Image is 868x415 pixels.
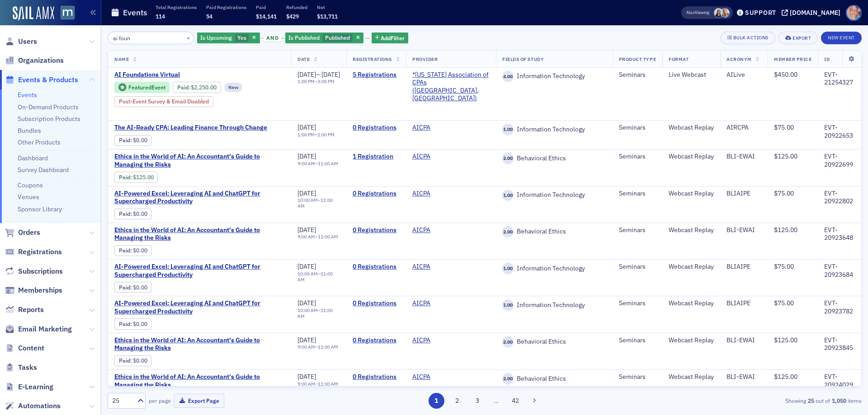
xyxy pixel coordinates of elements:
a: Sponsor Library [18,205,62,213]
div: Webcast Replay [669,153,714,161]
span: Registrations [353,56,392,62]
a: 0 Registrations [353,373,400,381]
a: Dashboard [18,154,48,162]
div: EVT-20923782 [824,299,855,315]
span: and [264,34,281,42]
a: Coupons [18,181,43,189]
div: BLIAIPE [726,190,761,198]
span: *Maryland Association of CPAs (Timonium, MD) [412,71,490,103]
div: – [297,271,340,283]
div: Paid: 0 - $0 [114,355,151,366]
div: AILive [726,71,761,79]
time: 9:00 AM [297,160,315,167]
span: Orders [18,228,40,238]
time: 10:00 AM [297,270,318,277]
time: 11:00 AM [318,160,338,167]
span: AICPA [412,299,469,308]
div: Paid: 1 - $12500 [114,172,158,182]
span: $14,141 [256,13,277,20]
span: : [119,357,133,364]
div: Paid: 0 - $0 [114,282,151,293]
div: Webcast Replay [669,373,714,381]
time: 1:00 PM [297,131,315,138]
span: AICPA [412,226,469,234]
span: Product Type [619,56,656,62]
button: 1 [429,393,444,409]
div: – [297,381,338,387]
time: 1:00 PM [297,78,315,84]
span: Email Marketing [18,324,72,334]
a: Paid [119,210,130,217]
a: 0 Registrations [353,226,400,234]
label: per page [149,396,171,405]
span: AICPA [412,263,469,271]
span: Automations [18,401,61,411]
span: AICPA [412,336,469,345]
div: Paid: 0 - $0 [114,245,151,256]
span: $429 [286,13,299,20]
div: Export [793,36,811,41]
span: Member Price [774,56,811,62]
span: AI Foundations Virtual [114,71,266,79]
span: : [119,321,133,327]
div: Paid: 8 - $225000 [173,82,221,93]
a: 0 Registrations [353,299,400,308]
div: EVT-21254327 [824,71,855,87]
div: Paid: 0 - $0 [114,135,151,146]
span: $75.00 [774,189,794,197]
div: Seminars [619,263,656,271]
time: 10:00 AM [297,197,318,203]
button: [DOMAIN_NAME] [782,9,844,16]
span: $0.00 [133,137,147,144]
div: Featured Event [114,82,170,93]
span: $75.00 [774,299,794,307]
span: $2,250.00 [191,84,217,91]
time: 11:00 AM [318,233,338,240]
span: Ethics in the World of AI: An Accountant's Guide to Managing the Risks [114,226,285,242]
a: AICPA [412,124,430,132]
div: – [297,234,338,240]
span: Date [297,56,310,62]
div: – [297,197,340,209]
span: $125.00 [774,336,797,344]
span: E-Learning [18,382,53,392]
a: AI-Powered Excel: Leveraging AI and ChatGPT for Supercharged Productivity [114,263,285,279]
span: AICPA [412,373,469,381]
a: AI Foundations Virtual [114,71,285,79]
strong: 1,050 [830,396,848,405]
span: 2.00 [502,153,514,164]
a: The AI-Ready CPA: Leading Finance Through Change [114,124,267,132]
a: *[US_STATE] Association of CPAs ([GEOGRAPHIC_DATA], [GEOGRAPHIC_DATA]) [412,71,490,103]
a: Paid [119,174,130,181]
span: [DATE] [297,123,316,131]
div: Paid: 0 - $0 [114,209,151,219]
p: Total Registrations [156,4,197,10]
span: : [119,210,133,217]
div: EVT-20923684 [824,263,855,279]
a: Ethics in the World of AI: An Accountant's Guide to Managing the Risks [114,153,285,168]
span: Users [18,37,37,47]
a: SailAMX [13,6,54,21]
a: Paid [119,137,130,144]
a: E-Learning [5,382,53,392]
a: Automations [5,401,61,411]
a: Events & Products [5,75,78,85]
span: Behavioral Ethics [514,375,566,383]
div: Featured Event [128,85,165,90]
span: Tasks [18,363,37,373]
span: [DATE] [297,189,316,197]
button: Export Page [174,394,224,408]
span: Is Upcoming [200,34,232,41]
a: AICPA [412,263,430,271]
span: 1.00 [502,124,514,135]
p: Net [317,4,338,10]
div: Yes [197,33,260,44]
span: $125.00 [774,373,797,381]
span: ID [824,56,830,62]
a: 0 Registrations [353,190,400,198]
a: Content [5,343,44,353]
time: 2:00 PM [317,131,335,138]
span: Events & Products [18,75,78,85]
span: Behavioral Ethics [514,154,566,163]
